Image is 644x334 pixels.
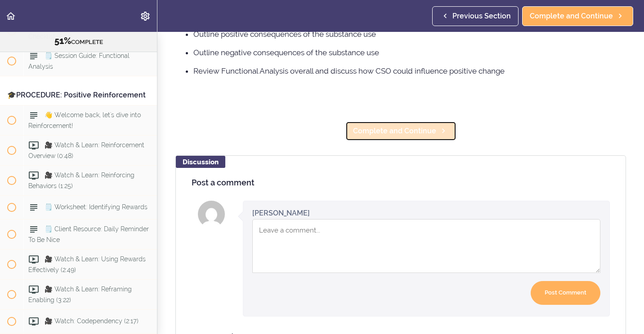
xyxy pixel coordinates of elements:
[345,121,456,141] a: Complete and Continue
[193,28,626,40] li: Outline positive consequences of the substance use
[192,178,610,187] h4: Post a comment
[28,171,134,189] span: 🎥 Watch & Learn: Reinforcing Behaviors (1:25)
[452,11,511,22] span: Previous Section
[530,11,613,22] span: Complete and Continue
[28,53,130,70] span: 🗒️ Session Guide: Functional Analysis
[193,47,626,58] li: Outline negative consequences of the substance use
[531,281,600,305] input: Post Comment
[198,201,225,228] img: Ruth
[252,219,600,273] textarea: Comment box
[28,255,146,273] span: 🎥 Watch & Learn: Using Rewards Effectively (2:49)
[28,286,132,303] span: 🎥 Watch & Learn: Reframing Enabling (3:22)
[11,35,146,47] div: COMPLETE
[140,11,151,22] svg: Settings Menu
[193,65,626,77] li: Review Functional Analysis overall and discuss how CSO could influence positive change
[522,6,633,26] a: Complete and Continue
[432,6,519,26] a: Previous Section
[176,156,225,168] div: Discussion
[28,141,144,159] span: 🎥 Watch & Learn: Reinforcement Overview (0:48)
[353,126,436,136] span: Complete and Continue
[28,111,141,129] span: 👋 Welcome back, let's dive into Reinforcement!
[45,203,148,211] span: 🗒️ Worksheet: Identifying Rewards
[28,225,149,243] span: 🗒️ Client Resource: Daily Reminder To Be Nice
[5,11,16,22] svg: Back to course curriculum
[54,35,71,46] span: 51%
[252,208,310,218] div: [PERSON_NAME]
[45,317,139,325] span: 🎥 Watch: Codependency (2:17)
